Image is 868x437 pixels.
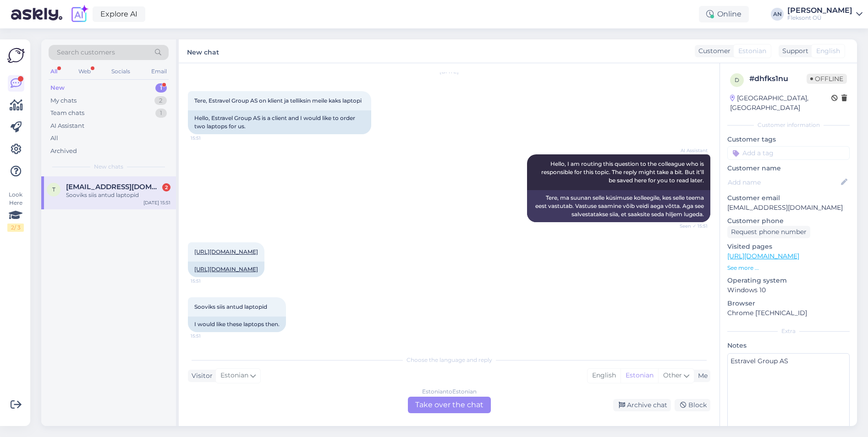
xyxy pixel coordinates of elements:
input: Add name [728,177,839,187]
div: Estonian [621,369,658,382]
a: [URL][DOMAIN_NAME] [727,252,799,260]
p: Customer name [727,164,850,173]
div: # dhfks1nu [749,73,807,84]
p: Customer email [727,193,850,203]
div: Visitor [188,371,213,381]
p: Customer tags [727,135,850,144]
div: Customer [695,46,731,56]
p: Windows 10 [727,285,850,295]
div: [DATE] 15:51 [143,199,170,206]
div: Choose the language and reply [188,356,710,364]
img: explore-ai [70,5,89,24]
p: [EMAIL_ADDRESS][DOMAIN_NAME] [727,203,850,213]
div: [GEOGRAPHIC_DATA], [GEOGRAPHIC_DATA] [730,93,831,113]
label: New chat [187,45,219,57]
span: New chats [94,163,123,171]
div: Socials [110,66,132,77]
div: [PERSON_NAME] [787,7,852,14]
div: Hello, Estravel Group AS is a client and I would like to order two laptops for us. [188,110,371,134]
a: [URL][DOMAIN_NAME] [194,248,258,255]
span: Offline [807,74,847,84]
a: Explore AI [93,6,145,22]
span: Sooviks siis antud laptopid [194,303,267,310]
span: English [816,46,840,56]
div: Fleksont OÜ [787,14,852,22]
a: [PERSON_NAME]Fleksont OÜ [787,7,863,22]
span: Hello, I am routing this question to the colleague who is responsible for this topic. The reply m... [541,160,705,184]
div: New [50,83,65,93]
div: Email [149,66,169,77]
div: All [49,66,59,77]
div: Web [77,66,93,77]
span: triin@estravel.ee [66,183,161,191]
div: 2 [154,96,167,105]
div: Me [694,371,708,381]
div: Online [699,6,749,22]
div: All [50,134,58,143]
input: Add a tag [727,146,850,160]
span: 15:51 [191,278,225,284]
p: Browser [727,299,850,308]
div: 1 [155,83,167,93]
p: See more ... [727,264,850,272]
span: Tere, Estravel Group AS on klient ja telliksin meile kaks laptopi [194,97,362,104]
div: Sooviks siis antud laptopid [66,191,170,199]
div: 1 [155,109,167,118]
span: 15:51 [191,333,225,339]
span: Other [663,371,682,379]
div: Extra [727,327,850,335]
div: Request phone number [727,226,810,238]
span: AI Assistant [673,147,708,154]
div: Support [779,46,808,56]
div: Customer information [727,121,850,129]
div: English [588,369,621,382]
div: Take over the chat [408,397,491,413]
div: 2 / 3 [7,224,24,232]
span: Estonian [738,46,766,56]
div: I would like these laptops then. [188,317,286,332]
div: Archived [50,147,77,156]
div: Block [675,399,710,411]
div: AI Assistant [50,121,84,131]
div: AN [771,8,784,21]
textarea: Estravel Group AS [727,353,850,436]
div: Team chats [50,109,84,118]
a: [URL][DOMAIN_NAME] [194,266,258,273]
div: 2 [162,183,170,191]
span: t [52,186,55,193]
div: Estonian to Estonian [422,388,477,396]
span: Estonian [220,371,248,381]
div: Look Here [7,191,24,232]
span: 15:51 [191,135,225,142]
span: Search customers [57,48,115,57]
p: Notes [727,341,850,350]
div: Tere, ma suunan selle küsimuse kolleegile, kes selle teema eest vastutab. Vastuse saamine võib ve... [527,190,710,222]
p: Operating system [727,276,850,285]
p: Chrome [TECHNICAL_ID] [727,308,850,318]
p: Customer phone [727,216,850,226]
span: d [735,76,739,83]
img: Askly Logo [7,47,25,64]
div: Archive chat [613,399,671,411]
p: Visited pages [727,242,850,251]
div: My chats [50,96,77,105]
span: Seen ✓ 15:51 [673,223,708,229]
